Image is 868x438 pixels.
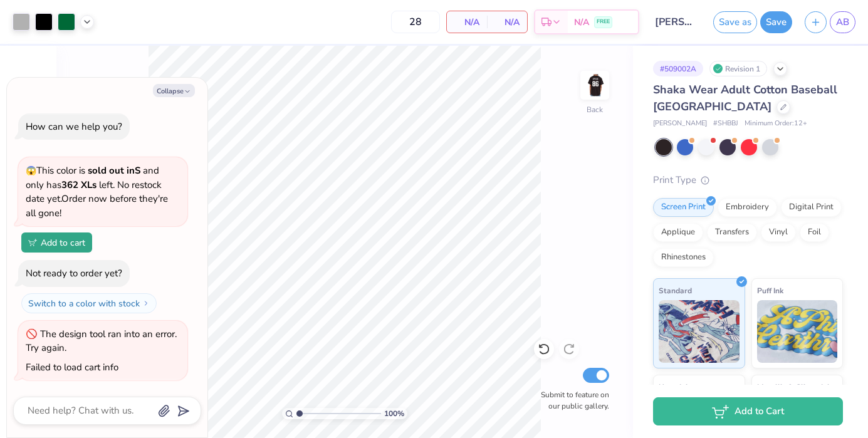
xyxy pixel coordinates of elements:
div: Failed to load cart info [26,361,118,373]
img: Back [582,73,607,98]
div: Embroidery [718,198,777,217]
div: Screen Print [653,198,714,217]
div: Applique [653,223,703,242]
span: Neon Ink [659,380,689,394]
div: Vinyl [761,223,796,242]
span: 100 % [384,408,404,419]
button: Collapse [153,84,195,97]
button: Add to cart [21,232,92,253]
span: This color is and only has left . No restock date yet. Order now before they're all gone! [26,164,168,219]
input: – – [391,11,440,33]
input: Untitled Design [646,9,707,34]
button: Save [760,11,792,33]
div: Not ready to order yet? [26,267,122,279]
div: Digital Print [781,198,842,217]
div: # 509002A [653,61,703,76]
span: Standard [659,284,692,297]
img: Switch to a color with stock [142,300,150,307]
div: Revision 1 [709,61,767,76]
img: Puff Ink [757,300,838,363]
span: N/A [494,16,520,29]
strong: sold out in S [88,164,140,177]
img: Add to cart [28,239,37,246]
span: Shaka Wear Adult Cotton Baseball [GEOGRAPHIC_DATA] [653,82,837,114]
span: Metallic & Glitter Ink [757,380,831,394]
div: Rhinestones [653,248,714,267]
label: Submit to feature on our public gallery. [534,389,609,412]
a: AB [830,11,855,33]
div: Foil [800,223,829,242]
span: FREE [597,18,610,26]
div: Transfers [707,223,757,242]
button: Save as [713,11,757,33]
img: Standard [659,300,740,363]
div: The design tool ran into an error. Try again. [26,328,177,355]
div: Print Type [653,173,843,187]
span: N/A [574,16,589,29]
span: N/A [454,16,479,29]
button: Add to Cart [653,397,843,425]
span: [PERSON_NAME] [653,118,707,129]
span: 😱 [26,165,36,177]
div: Back [587,104,603,115]
button: Switch to a color with stock [21,293,157,313]
span: # SHBBJ [713,118,738,129]
div: How can we help you? [26,120,122,133]
strong: 362 XLs [61,179,97,191]
span: AB [836,15,849,29]
span: Minimum Order: 12 + [745,118,807,129]
span: Puff Ink [757,284,783,297]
